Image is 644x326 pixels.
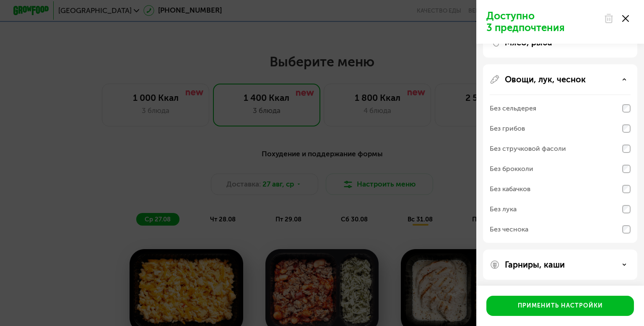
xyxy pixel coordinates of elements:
[486,10,599,34] p: Доступно 3 предпочтения
[505,260,565,270] p: Гарниры, каши
[490,164,533,174] div: Без брокколи
[486,296,634,316] button: Применить настройки
[490,184,530,194] div: Без кабачков
[490,124,525,134] div: Без грибов
[490,103,536,113] div: Без сельдерея
[490,224,528,234] div: Без чеснока
[490,144,566,154] div: Без стручковой фасоли
[490,204,517,214] div: Без лука
[518,302,603,310] div: Применить настройки
[505,74,586,84] p: Овощи, лук, чеснок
